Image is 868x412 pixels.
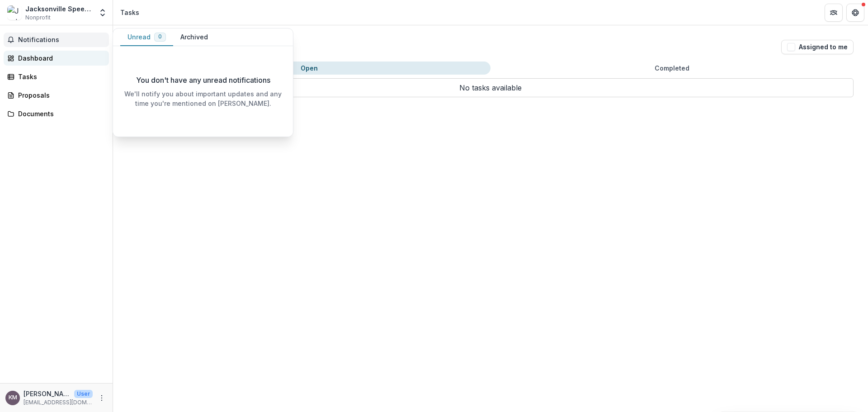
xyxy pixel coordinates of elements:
span: Notifications [18,36,105,44]
span: 0 [158,33,162,40]
div: Proposals [18,90,102,100]
button: Archived [173,28,215,46]
p: [EMAIL_ADDRESS][DOMAIN_NAME] [24,398,93,407]
a: Proposals [4,88,109,103]
img: Jacksonville Speech and Hearing Center [7,5,22,20]
button: Unread [120,28,173,46]
button: More [96,393,107,403]
div: Tasks [120,8,139,17]
button: Assigned to me [781,40,854,54]
button: Open entity switcher [96,4,109,22]
p: You don't have any unread notifications [136,75,270,85]
button: Open [127,62,491,75]
span: Nonprofit [25,14,51,22]
button: Get Help [846,4,864,22]
div: Kathleen McArthur [9,395,17,401]
a: Tasks [4,69,109,84]
nav: breadcrumb [117,6,143,19]
p: We'll notify you about important updates and any time you're mentioned on [PERSON_NAME]. [120,89,286,108]
a: Dashboard [4,51,109,66]
p: User [74,390,93,398]
p: No tasks available [127,78,854,97]
div: Dashboard [18,53,102,63]
p: [PERSON_NAME] [24,389,71,398]
button: Partners [825,4,843,22]
a: Documents [4,106,109,121]
div: Documents [18,109,102,118]
button: Completed [491,62,854,75]
div: Tasks [18,72,102,81]
button: Notifications [4,33,109,47]
div: Jacksonville Speech and [GEOGRAPHIC_DATA] [25,4,93,14]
